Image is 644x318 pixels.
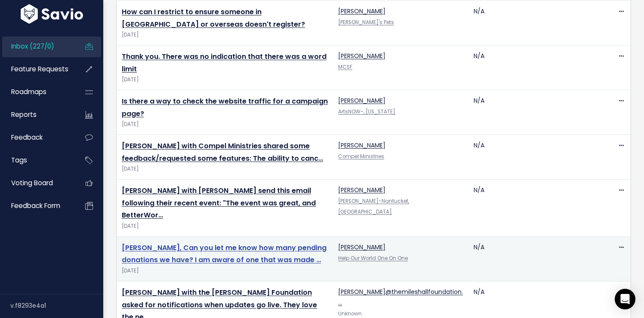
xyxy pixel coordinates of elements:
a: Feature Requests [2,59,71,79]
a: Inbox (227/0) [2,37,71,56]
span: Reports [11,110,37,119]
a: [PERSON_NAME]-Nantucket, [GEOGRAPHIC_DATA] [338,198,409,215]
span: [DATE] [122,266,328,275]
a: How can I restrict to ensure someone in [GEOGRAPHIC_DATA] or overseas doesn't register? [122,7,305,29]
a: [PERSON_NAME] [338,141,385,150]
a: MCSF [338,64,352,70]
img: logo-white.9d6f32f41409.svg [18,4,85,24]
span: Feature Requests [11,64,68,73]
a: Voting Board [2,173,71,193]
span: Feedback [11,133,43,142]
a: Roadmaps [2,82,71,102]
div: v.f8293e4a1 [10,294,103,317]
td: N/A [468,236,604,281]
a: Tags [2,150,71,170]
span: [DATE] [122,31,328,40]
span: Inbox (227/0) [11,42,54,51]
a: Feedback [2,128,71,147]
span: [DATE] [122,165,328,174]
a: Reports [2,105,71,125]
a: [PERSON_NAME] [338,96,385,105]
td: N/A [468,45,604,90]
span: [DATE] [122,222,328,231]
a: Feedback form [2,196,71,216]
td: N/A [468,135,604,179]
span: Voting Board [11,178,53,187]
td: N/A [468,90,604,135]
span: [DATE] [122,75,328,84]
a: [PERSON_NAME], Can you let me know how many pending donations we have? I am aware of one that was... [122,243,327,265]
a: Thank you. There was no indication that there was a word limit [122,52,327,74]
a: [PERSON_NAME] with [PERSON_NAME] send this email following their recent event: "The event was gre... [122,186,316,220]
span: Tags [11,156,27,165]
a: ArtsNOW-, [US_STATE] [338,108,395,115]
a: [PERSON_NAME] [338,7,385,15]
a: Help Our World One On One [338,255,408,262]
td: N/A [468,179,604,236]
span: [DATE] [122,120,328,129]
a: [PERSON_NAME]'s Pets [338,19,394,26]
td: N/A [468,0,604,45]
a: [PERSON_NAME]@themileshallfoundation.… [338,287,463,307]
span: Feedback form [11,201,60,210]
a: [PERSON_NAME] [338,186,385,194]
div: Open Intercom Messenger [615,289,635,309]
a: Is there a way to check the website traffic for a campaign page? [122,96,328,119]
span: Unknown [338,310,362,317]
a: [PERSON_NAME] [338,243,385,251]
a: Compel Ministries [338,153,384,160]
span: Roadmaps [11,87,46,96]
a: [PERSON_NAME] [338,52,385,60]
a: [PERSON_NAME] with Compel Ministries shared some feedback/requested some features: The ability to... [122,141,323,163]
